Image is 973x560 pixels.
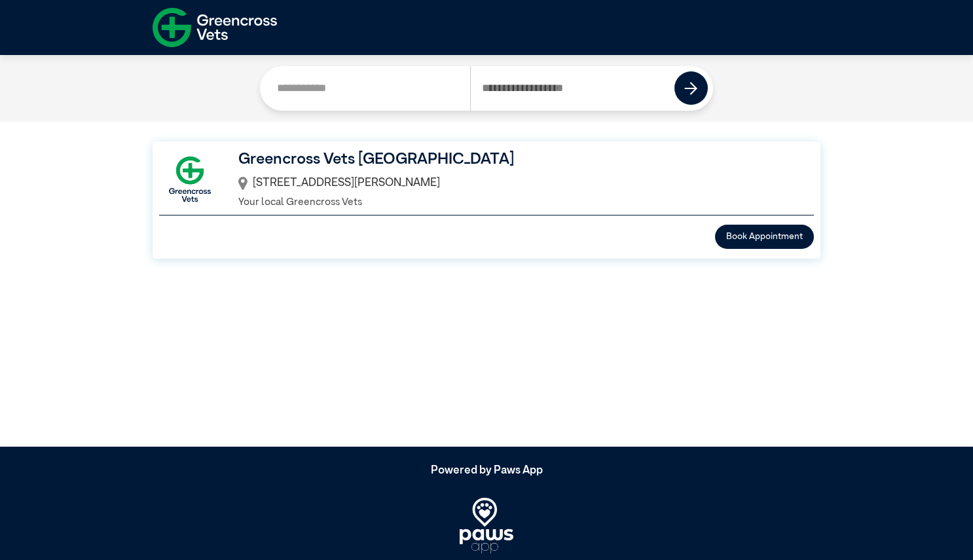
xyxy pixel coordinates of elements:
[153,3,277,52] img: f-logo
[238,195,796,210] p: Your local Greencross Vets
[460,498,513,553] img: PawsApp
[238,148,796,172] h3: Greencross Vets [GEOGRAPHIC_DATA]
[265,66,469,111] input: Search by Clinic Name
[470,66,675,111] input: Search by Postcode
[159,149,221,210] img: GX-Square.png
[238,172,796,195] div: [STREET_ADDRESS][PERSON_NAME]
[715,225,814,249] button: Book Appointment
[153,464,820,477] h5: Powered by Paws App
[684,82,697,95] img: icon-right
